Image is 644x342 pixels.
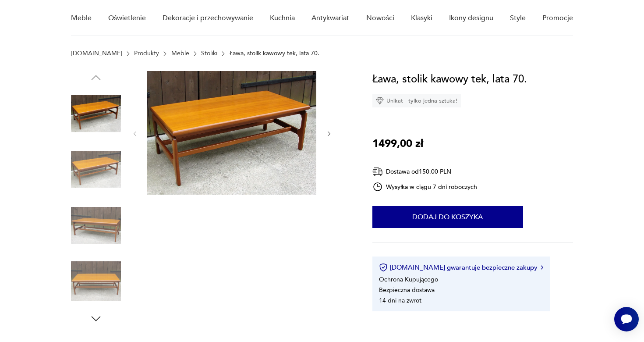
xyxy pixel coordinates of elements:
[366,1,394,35] a: Nowości
[171,50,189,57] a: Meble
[372,206,523,228] button: Dodaj do koszyka
[372,94,461,107] div: Unikat - tylko jedna sztuka!
[372,71,527,88] h1: Ława, stolik kawowy tek, lata 70.
[372,135,423,152] p: 1499,00 zł
[71,145,121,195] img: Zdjęcie produktu Ława, stolik kawowy tek, lata 70.
[379,286,435,294] li: Bezpieczna dostawa
[230,50,319,57] p: Ława, stolik kawowy tek, lata 70.
[372,182,478,192] div: Wysyłka w ciągu 7 dni roboczych
[134,50,159,57] a: Produkty
[541,265,543,270] img: Ikona strzałki w prawo
[379,275,438,284] li: Ochrona Kupującego
[510,1,526,35] a: Style
[376,97,384,105] img: Ikona diamentu
[270,1,295,35] a: Kuchnia
[379,263,388,272] img: Ikona certyfikatu
[311,1,349,35] a: Antykwariat
[201,50,217,57] a: Stoliki
[108,1,146,35] a: Oświetlenie
[163,1,253,35] a: Dekoracje i przechowywanie
[71,50,122,57] a: [DOMAIN_NAME]
[372,166,383,177] img: Ikona dostawy
[147,71,316,195] img: Zdjęcie produktu Ława, stolik kawowy tek, lata 70.
[379,296,421,305] li: 14 dni na zwrot
[542,1,573,35] a: Promocje
[379,263,543,272] button: [DOMAIN_NAME] gwarantuje bezpieczne zakupy
[614,307,639,331] iframe: Smartsupp widget button
[372,166,478,177] div: Dostawa od 150,00 PLN
[449,1,493,35] a: Ikony designu
[71,256,121,306] img: Zdjęcie produktu Ława, stolik kawowy tek, lata 70.
[71,1,92,35] a: Meble
[71,200,121,250] img: Zdjęcie produktu Ława, stolik kawowy tek, lata 70.
[71,89,121,139] img: Zdjęcie produktu Ława, stolik kawowy tek, lata 70.
[411,1,432,35] a: Klasyki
